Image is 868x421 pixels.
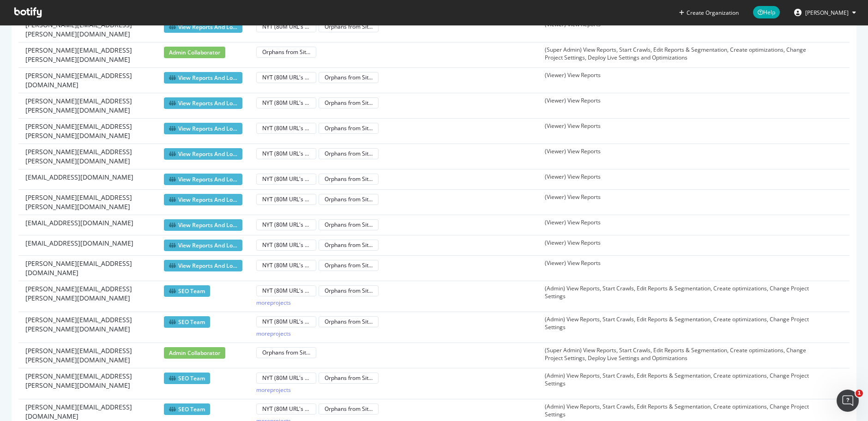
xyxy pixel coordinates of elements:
[319,194,379,205] button: Orphans from Sitemaps
[538,118,826,144] td: (Viewer) View Reports
[319,240,379,251] button: Orphans from Sitemaps
[319,405,379,413] a: Orphans from Sitemaps
[325,287,373,295] div: Orphans from Sitemaps
[256,23,316,30] a: NYT (80M URL's Monthly)
[538,67,826,93] td: (Viewer) View Reports
[319,219,379,230] button: Orphans from Sitemaps
[325,405,373,413] div: Orphans from Sitemaps
[325,175,373,183] div: Orphans from Sitemaps
[262,241,310,249] div: NYT (80M URL's Monthly)
[319,195,379,203] a: Orphans from Sitemaps
[262,175,310,183] div: NYT (80M URL's Monthly)
[856,390,863,397] span: 1
[25,122,150,140] span: [PERSON_NAME][EMAIL_ADDRESS][PERSON_NAME][DOMAIN_NAME]
[319,124,379,132] a: Orphans from Sitemaps
[538,189,826,215] td: (Viewer) View Reports
[319,373,379,384] button: Orphans from Sitemaps
[164,21,242,33] span: View Reports and Logs
[164,403,210,415] span: SEO Team
[25,284,150,303] span: [PERSON_NAME][EMAIL_ADDRESS][PERSON_NAME][DOMAIN_NAME]
[164,240,242,251] span: View Reports and Logs
[25,239,133,248] span: [EMAIL_ADDRESS][DOMAIN_NAME]
[256,349,316,356] a: Orphans from Sitemaps
[325,261,373,269] div: Orphans from Sitemaps
[256,261,316,269] a: NYT (80M URL's Monthly)
[256,405,316,413] a: NYT (80M URL's Monthly)
[256,175,316,183] a: NYT (80M URL's Monthly)
[25,372,150,390] span: [PERSON_NAME][EMAIL_ADDRESS][PERSON_NAME][DOMAIN_NAME]
[679,8,739,17] button: Create Organization
[164,316,210,328] span: SEO Team
[25,218,133,228] span: [EMAIL_ADDRESS][DOMAIN_NAME]
[262,221,310,229] div: NYT (80M URL's Monthly)
[319,318,379,325] a: Orphans from Sitemaps
[256,373,316,384] button: NYT (80M URL's Monthly)
[256,221,316,229] a: NYT (80M URL's Monthly)
[25,147,150,166] span: [PERSON_NAME][EMAIL_ADDRESS][PERSON_NAME][DOMAIN_NAME]
[25,71,150,90] span: [PERSON_NAME][EMAIL_ADDRESS][DOMAIN_NAME]
[805,9,849,17] span: Christine Liang
[256,318,316,325] a: NYT (80M URL's Monthly)
[164,123,242,134] span: View Reports and Logs
[319,97,379,108] button: Orphans from Sitemaps
[262,195,310,203] div: NYT (80M URL's Monthly)
[164,219,242,231] span: View Reports and Logs
[25,315,150,334] span: [PERSON_NAME][EMAIL_ADDRESS][PERSON_NAME][DOMAIN_NAME]
[538,255,826,281] td: (Viewer) View Reports
[325,23,373,30] div: Orphans from Sitemaps
[256,99,316,107] a: NYT (80M URL's Monthly)
[319,241,379,249] a: Orphans from Sitemaps
[256,347,316,358] button: Orphans from Sitemaps
[538,93,826,118] td: (Viewer) View Reports
[164,347,225,359] span: admin collaborator
[256,330,291,337] div: more projects
[262,261,310,269] div: NYT (80M URL's Monthly)
[262,374,310,382] div: NYT (80M URL's Monthly)
[164,174,242,185] span: View Reports and Logs
[256,21,316,32] button: NYT (80M URL's Monthly)
[319,403,379,415] button: Orphans from Sitemaps
[319,221,379,229] a: Orphans from Sitemaps
[256,241,316,249] a: NYT (80M URL's Monthly)
[164,97,242,109] span: View Reports and Logs
[319,285,379,296] button: Orphans from Sitemaps
[164,285,210,297] span: SEO Team
[25,173,133,182] span: [EMAIL_ADDRESS][DOMAIN_NAME]
[538,312,826,343] td: (Admin) View Reports, Start Crawls, Edit Reports & Segmentation, Create optimizations, Change Pro...
[538,144,826,169] td: (Viewer) View Reports
[256,287,316,295] a: NYT (80M URL's Monthly)
[256,48,316,56] a: Orphans from Sitemaps
[319,73,379,81] a: Orphans from Sitemaps
[319,148,379,159] button: Orphans from Sitemaps
[164,47,225,58] span: admin collaborator
[256,47,316,58] button: Orphans from Sitemaps
[262,318,310,325] div: NYT (80M URL's Monthly)
[325,150,373,157] div: Orphans from Sitemaps
[164,148,242,160] span: View Reports and Logs
[262,287,310,295] div: NYT (80M URL's Monthly)
[256,299,291,307] div: more projects
[538,281,826,312] td: (Admin) View Reports, Start Crawls, Edit Reports & Segmentation, Create optimizations, Change Pro...
[25,20,150,39] span: [PERSON_NAME][EMAIL_ADDRESS][PERSON_NAME][DOMAIN_NAME]
[256,219,316,230] button: NYT (80M URL's Monthly)
[319,150,379,157] a: Orphans from Sitemaps
[25,193,150,211] span: [PERSON_NAME][EMAIL_ADDRESS][PERSON_NAME][DOMAIN_NAME]
[319,72,379,83] button: Orphans from Sitemaps
[325,374,373,382] div: Orphans from Sitemaps
[319,175,379,183] a: Orphans from Sitemaps
[319,316,379,327] button: Orphans from Sitemaps
[262,99,310,107] div: NYT (80M URL's Monthly)
[256,403,316,415] button: NYT (80M URL's Monthly)
[256,150,316,157] a: NYT (80M URL's Monthly)
[256,73,316,81] a: NYT (80M URL's Monthly)
[262,150,310,157] div: NYT (80M URL's Monthly)
[837,390,859,412] iframe: Intercom live chat
[262,124,310,132] div: NYT (80M URL's Monthly)
[538,235,826,255] td: (Viewer) View Reports
[256,385,291,396] button: moreprojects
[256,72,316,83] button: NYT (80M URL's Monthly)
[25,259,150,277] span: [PERSON_NAME][EMAIL_ADDRESS][DOMAIN_NAME]
[256,123,316,134] button: NYT (80M URL's Monthly)
[262,73,310,81] div: NYT (80M URL's Monthly)
[262,349,310,356] div: Orphans from Sitemaps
